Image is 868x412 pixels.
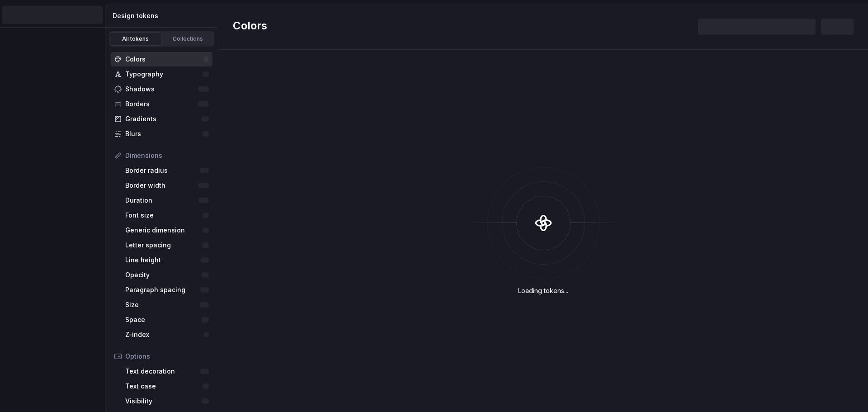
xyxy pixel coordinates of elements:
[125,367,200,376] div: Text decoration
[122,298,212,312] a: Size
[165,35,211,43] div: Collections
[122,163,212,178] a: Border radius
[111,52,212,66] a: Colors
[122,208,212,223] a: Font size
[113,11,214,20] div: Design tokens
[125,397,202,406] div: Visibility
[111,112,212,126] a: Gradients
[518,286,568,295] div: Loading tokens...
[122,394,212,408] a: Visibility
[113,35,158,43] div: All tokens
[125,352,209,361] div: Options
[122,327,212,342] a: Z-index
[122,268,212,282] a: Opacity
[125,129,203,138] div: Blurs
[122,238,212,252] a: Letter spacing
[125,151,209,160] div: Dimensions
[122,193,212,208] a: Duration
[125,99,198,109] div: Borders
[125,114,202,123] div: Gradients
[125,241,202,250] div: Letter spacing
[122,364,212,379] a: Text decoration
[111,82,212,96] a: Shadows
[125,226,203,235] div: Generic dimension
[233,19,267,35] h2: Colors
[125,382,203,391] div: Text case
[111,97,212,111] a: Borders
[122,178,212,193] a: Border width
[125,285,200,294] div: Paragraph spacing
[122,253,212,267] a: Line height
[125,196,198,205] div: Duration
[125,181,198,190] div: Border width
[111,67,212,81] a: Typography
[125,270,202,279] div: Opacity
[125,211,203,220] div: Font size
[125,70,203,79] div: Typography
[122,223,212,237] a: Generic dimension
[122,379,212,393] a: Text case
[111,127,212,141] a: Blurs
[122,283,212,297] a: Paragraph spacing
[125,55,203,64] div: Colors
[125,315,201,324] div: Space
[125,85,198,94] div: Shadows
[125,256,201,265] div: Line height
[122,313,212,327] a: Space
[125,330,203,339] div: Z-index
[125,300,200,309] div: Size
[125,166,200,175] div: Border radius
